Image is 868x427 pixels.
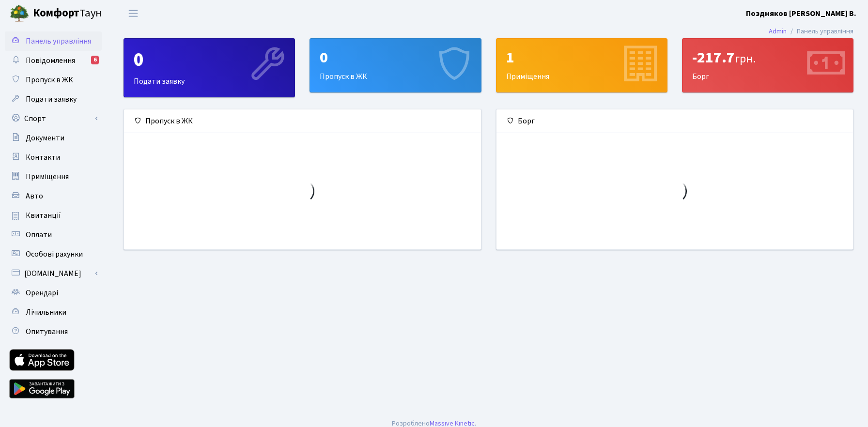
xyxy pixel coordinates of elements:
[26,94,77,105] span: Подати заявку
[26,171,69,182] span: Приміщення
[682,39,853,92] div: Борг
[5,167,102,186] a: Приміщення
[5,90,102,109] a: Подати заявку
[124,109,481,133] div: Пропуск в ЖК
[134,48,285,72] div: 0
[10,4,29,23] img: logo.png
[124,38,295,97] a: 0Подати заявку
[5,148,102,167] a: Контакти
[5,322,102,341] a: Опитування
[124,39,294,97] div: Подати заявку
[506,48,657,67] div: 1
[5,303,102,322] a: Лічильники
[5,51,102,70] a: Повідомлення6
[735,50,756,67] span: грн.
[5,70,102,90] a: Пропуск в ЖК
[121,5,145,21] button: Переключити навігацію
[746,8,856,19] b: Поздняков [PERSON_NAME] В.
[787,26,853,37] li: Панель управління
[5,31,102,51] a: Панель управління
[496,109,853,133] div: Борг
[769,26,787,36] a: Admin
[26,249,83,259] span: Особові рахунки
[5,225,102,244] a: Оплати
[26,288,58,298] span: Орендарі
[496,38,667,92] a: 1Приміщення
[5,128,102,148] a: Документи
[26,152,60,163] span: Контакти
[5,283,102,303] a: Орендарі
[26,307,66,318] span: Лічильники
[754,21,868,42] nav: breadcrumb
[310,39,480,92] div: Пропуск в ЖК
[26,229,52,240] span: Оплати
[5,244,102,264] a: Особові рахунки
[26,36,91,46] span: Панель управління
[5,206,102,225] a: Квитанції
[5,109,102,128] a: Спорт
[26,75,73,85] span: Пропуск в ЖК
[33,5,79,21] b: Комфорт
[26,133,64,143] span: Документи
[26,55,75,66] span: Повідомлення
[5,264,102,283] a: [DOMAIN_NAME]
[320,48,471,67] div: 0
[26,191,43,201] span: Авто
[496,39,667,92] div: Приміщення
[692,48,843,67] div: -217.7
[26,210,61,221] span: Квитанції
[26,326,68,337] span: Опитування
[5,186,102,206] a: Авто
[310,38,481,92] a: 0Пропуск в ЖК
[746,8,856,19] a: Поздняков [PERSON_NAME] В.
[33,5,102,22] span: Таун
[91,56,99,64] div: 6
